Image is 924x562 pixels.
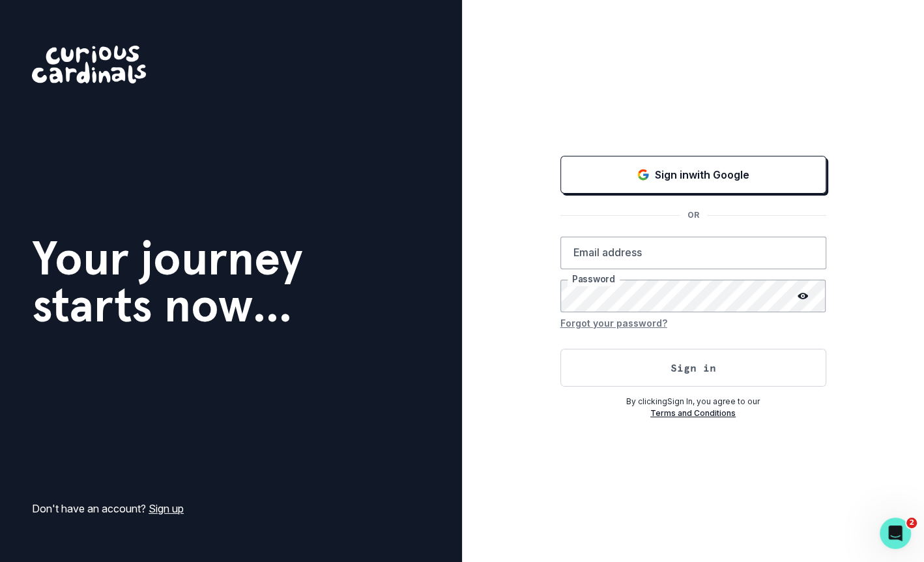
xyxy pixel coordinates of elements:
button: Sign in with Google (GSuite) [560,156,826,194]
button: Sign in [560,349,826,387]
a: Terms and Conditions [650,408,736,418]
p: By clicking Sign In , you agree to our [560,396,826,407]
img: Curious Cardinals Logo [32,46,146,83]
button: Forgot your password? [560,312,667,333]
h1: Your journey starts now... [32,235,303,329]
p: Don't have an account? [32,501,184,516]
p: Sign in with Google [655,167,749,183]
span: 2 [906,518,917,528]
p: OR [680,209,707,221]
iframe: Intercom live chat [880,518,911,549]
a: Sign up [149,502,184,515]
